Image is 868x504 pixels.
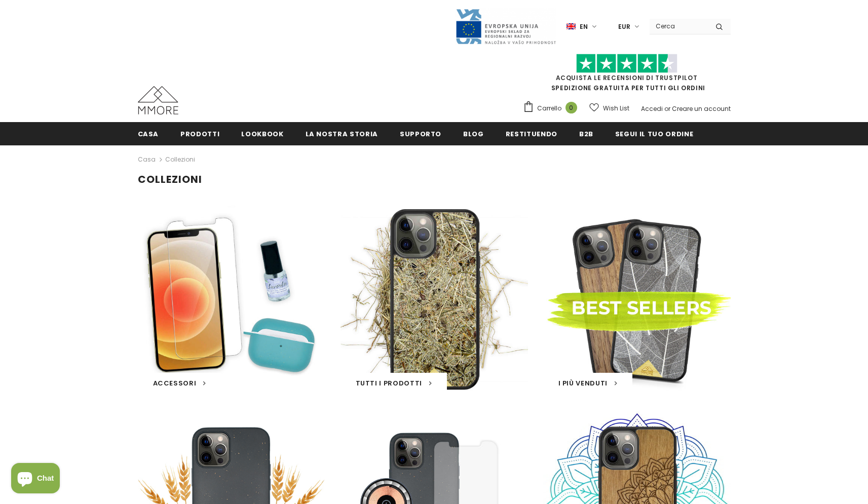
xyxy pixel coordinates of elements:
a: Restituendo [506,122,557,145]
a: I Più Venduti [558,378,618,389]
span: Casa [138,129,159,139]
a: Casa [138,122,159,145]
span: SPEDIZIONE GRATUITA PER TUTTI GLI ORDINI [523,58,731,92]
a: Javni Razpis [455,22,556,30]
a: Prodotti [180,122,219,145]
a: Blog [463,122,484,145]
span: B2B [579,129,593,139]
img: Fidati di Pilot Stars [576,54,677,73]
a: Creare un account [672,104,731,113]
span: Collezioni [165,153,195,166]
span: Blog [463,129,484,139]
a: Casa [138,153,156,166]
span: I Più Venduti [558,378,608,388]
span: 0 [565,102,577,113]
span: Tutti i Prodotti [356,378,422,388]
a: La nostra storia [306,122,378,145]
input: Search Site [650,19,708,33]
a: Accedi [641,104,663,113]
img: Javni Razpis [455,8,556,45]
a: Wish List [589,99,629,117]
span: Wish List [603,103,629,113]
span: La nostra storia [306,129,378,139]
img: i-lang-1.png [567,22,576,31]
span: Prodotti [180,129,219,139]
a: Acquista le recensioni di TrustPilot [556,73,698,82]
a: Lookbook [241,122,283,145]
span: Carrello [537,103,561,113]
span: Segui il tuo ordine [615,129,693,139]
span: Restituendo [506,129,557,139]
span: EUR [618,22,630,32]
span: en [580,22,588,32]
a: Carrello 0 [523,101,582,116]
a: Tutti i Prodotti [356,378,432,389]
span: or [664,104,670,113]
a: Segui il tuo ordine [615,122,693,145]
h1: Collezioni [138,173,731,186]
a: supporto [400,122,441,145]
span: supporto [400,129,441,139]
inbox-online-store-chat: Shopify online store chat [8,463,63,496]
img: Casi MMORE [138,86,178,114]
a: B2B [579,122,593,145]
a: Accessori [153,378,206,389]
span: Lookbook [241,129,283,139]
span: Accessori [153,378,197,388]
